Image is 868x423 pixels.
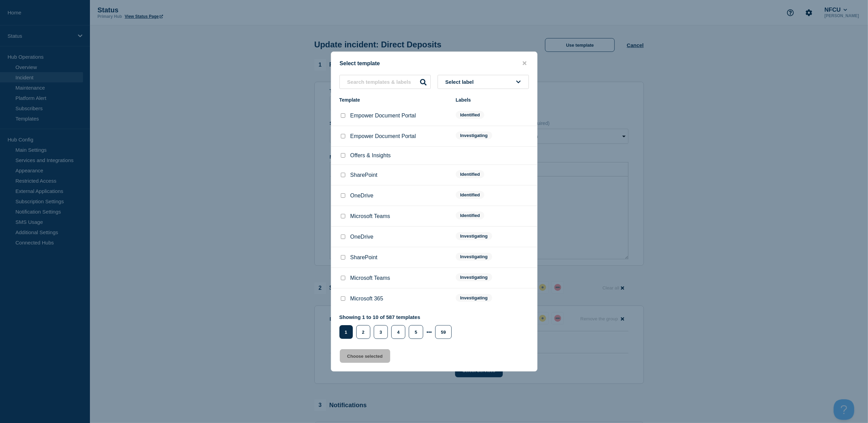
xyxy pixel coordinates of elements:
[341,193,345,198] input: OneDrive checkbox
[445,79,477,85] span: Select label
[456,111,485,119] span: Identified
[456,294,492,302] span: Investigating
[435,325,452,339] button: 59
[339,75,431,89] input: Search templates & labels
[341,255,345,260] input: SharePoint checkbox
[350,133,416,139] p: Empower Document Portal
[350,213,390,219] p: Microsoft Teams
[339,314,455,320] p: Showing 1 to 10 of 587 templates
[341,153,345,158] input: Offers & Insights checkbox
[456,273,492,281] span: Investigating
[341,134,345,138] input: Empower Document Portal checkbox
[331,60,537,67] div: Select template
[456,132,492,139] span: Investigating
[350,193,374,199] p: OneDrive
[341,113,345,118] input: Empower Document Portal checkbox
[350,296,383,302] p: Microsoft 365
[456,191,485,199] span: Identified
[350,152,391,159] p: Offers & Insights
[438,75,529,89] button: Select label
[350,234,374,240] p: OneDrive
[350,113,416,119] p: Empower Document Portal
[341,276,345,280] input: Microsoft Teams checkbox
[456,253,492,261] span: Investigating
[521,60,529,67] button: close button
[341,296,345,301] input: Microsoft 365 checkbox
[456,97,529,103] div: Labels
[391,325,405,339] button: 4
[409,325,423,339] button: 5
[339,97,449,103] div: Template
[339,325,353,339] button: 1
[456,232,492,240] span: Investigating
[340,349,390,363] button: Choose selected
[350,172,378,178] p: SharePoint
[374,325,388,339] button: 3
[350,254,378,261] p: SharePoint
[350,275,390,281] p: Microsoft Teams
[341,214,345,218] input: Microsoft Teams checkbox
[341,235,345,239] input: OneDrive checkbox
[456,170,485,178] span: Identified
[456,211,485,219] span: Identified
[341,173,345,177] input: SharePoint checkbox
[356,325,370,339] button: 2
